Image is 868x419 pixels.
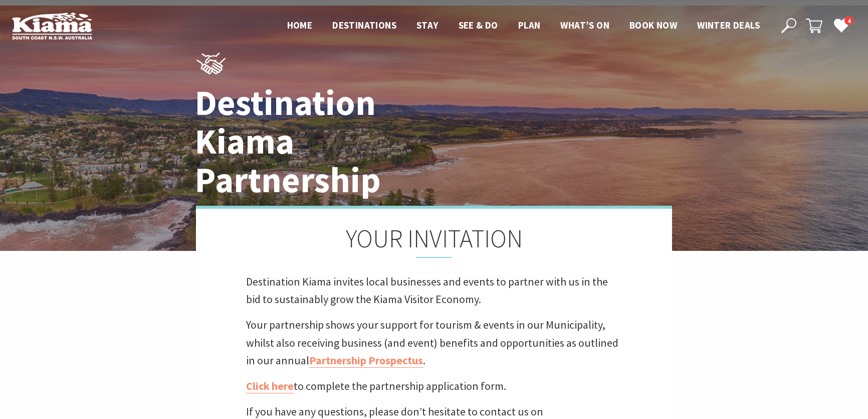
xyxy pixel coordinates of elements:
[246,316,622,369] p: Your partnership shows your support for tourism & events in our Municipality, whilst also receivi...
[287,19,313,31] span: Home
[416,19,439,31] span: Stay
[833,18,848,33] a: 4
[560,19,609,31] span: What’s On
[246,379,294,393] a: Click here
[246,273,622,308] p: Destination Kiama invites local businesses and events to partner with us in the bid to sustainabl...
[697,19,760,31] span: Winter Deals
[518,19,541,31] span: Plan
[629,19,677,31] span: Book now
[332,19,396,31] span: Destinations
[12,12,92,40] img: Kiama Logo
[844,16,853,26] span: 4
[459,19,498,31] span: See & Do
[246,224,622,258] h2: YOUR INVITATION
[246,377,622,395] p: to complete the partnership application form.
[277,18,770,34] nav: Main Menu
[309,353,423,368] a: Partnership Prospectus
[195,84,478,200] h1: Destination Kiama Partnership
